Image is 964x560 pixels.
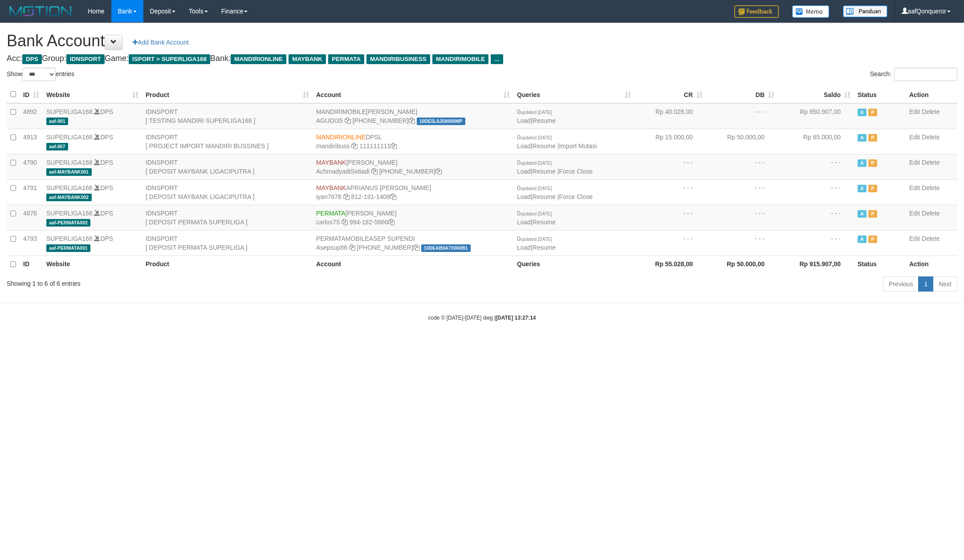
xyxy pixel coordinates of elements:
a: Delete [922,210,940,217]
span: Active [858,185,866,192]
a: Edit [909,134,920,141]
td: Rp 15.000,00 [635,129,706,154]
td: 4876 [20,205,43,230]
a: Load [517,244,531,251]
a: Copy 8525906608 to clipboard [435,168,442,175]
span: Active [858,235,866,243]
div: Showing 1 to 6 of 6 entries [7,276,395,288]
span: MAYBANK [289,54,326,64]
span: aaf-MAYBANK001 [46,168,92,176]
span: | | [517,159,593,175]
a: Copy 8121911408 to clipboard [390,193,396,200]
td: IDNSPORT [ DEPOSIT MAYBANK LIGACIPUTRA ] [142,179,313,205]
td: Rp 40.028,00 [635,103,706,129]
span: | [517,108,556,124]
a: Edit [909,210,920,217]
span: 0 [517,235,552,242]
span: updated [DATE] [521,237,552,242]
input: Search: [894,68,957,81]
span: 0 [517,108,552,115]
span: Paused [868,210,877,218]
th: Account: activate to sort column ascending [313,86,513,103]
th: Queries: activate to sort column ascending [513,86,635,103]
a: Copy AGUDI35 to clipboard [345,117,351,124]
span: MANDIRIMOBILE [432,54,488,64]
th: Rp 55.028,00 [635,256,706,273]
td: 4913 [20,129,43,154]
a: Asepsup86 [316,244,347,251]
span: Active [858,210,866,218]
td: - - - [706,230,778,256]
label: Show entries [7,68,74,81]
img: Feedback.jpg [734,5,779,18]
th: Website: activate to sort column ascending [43,86,142,103]
a: Delete [922,159,940,166]
td: - - - [706,205,778,230]
a: SUPERLIGA168 [46,159,93,166]
span: updated [DATE] [521,186,552,191]
td: Rp 50.000,00 [706,129,778,154]
a: Edit [909,184,920,191]
span: MAYBANK [316,184,346,191]
span: Paused [868,159,877,167]
a: AGUDI35 [316,117,343,124]
a: Load [517,219,531,226]
span: MANDIRIONLINE [316,134,366,141]
th: Saldo: activate to sort column ascending [778,86,854,103]
label: Search: [870,68,957,81]
a: mandiribuss [316,142,350,150]
td: Rp 850.907,00 [778,103,854,129]
td: IDNSPORT [ PROJECT IMPORT MANDIRI BUSSINES ] [142,129,313,154]
span: | [517,235,556,251]
span: Paused [868,109,877,116]
span: MANDIRIMOBILE [316,108,366,115]
span: Active [858,134,866,142]
a: Delete [922,235,940,242]
a: Import Mutasi [559,142,597,150]
th: DB: activate to sort column ascending [706,86,778,103]
span: 0 [517,134,552,141]
a: AchmadyadiSetiadi [316,168,370,175]
a: Add Bank Account [127,35,194,50]
span: updated [DATE] [521,135,552,140]
a: SUPERLIGA168 [46,210,93,217]
a: SUPERLIGA168 [46,184,93,191]
a: Resume [533,168,556,175]
td: - - - [706,179,778,205]
span: MAYBANK [316,159,346,166]
a: Load [517,117,531,124]
span: aaf-007 [46,143,68,150]
a: Copy mandiribuss to clipboard [351,142,358,150]
a: Copy 1820013971841 to clipboard [409,117,415,124]
span: 0 [517,159,552,166]
a: SUPERLIGA168 [46,134,93,141]
td: - - - [635,154,706,179]
a: Previous [883,276,919,292]
td: - - - [635,205,706,230]
a: Resume [533,193,556,200]
a: iyan7878 [316,193,342,200]
td: DPS [43,129,142,154]
td: - - - [706,103,778,129]
span: Paused [868,235,877,243]
a: Edit [909,235,920,242]
a: SUPERLIGA168 [46,235,93,242]
span: | [517,210,556,226]
a: Resume [533,244,556,251]
span: Active [858,159,866,167]
td: DPSL 111111111 [313,129,513,154]
span: aaf-PERMATA002 [46,219,90,227]
a: Delete [922,184,940,191]
a: Edit [909,159,920,166]
span: aaf-001 [46,118,68,125]
span: ... [491,54,503,64]
th: Product: activate to sort column ascending [142,86,313,103]
span: | | [517,184,593,200]
span: PERMATA [316,210,346,217]
td: IDNSPORT [ DEPOSIT PERMATA SUPERLIGA ] [142,230,313,256]
td: - - - [778,154,854,179]
td: - - - [635,179,706,205]
td: [PERSON_NAME] 994-182-5866 [313,205,513,230]
span: Paused [868,134,877,142]
th: Website [43,256,142,273]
